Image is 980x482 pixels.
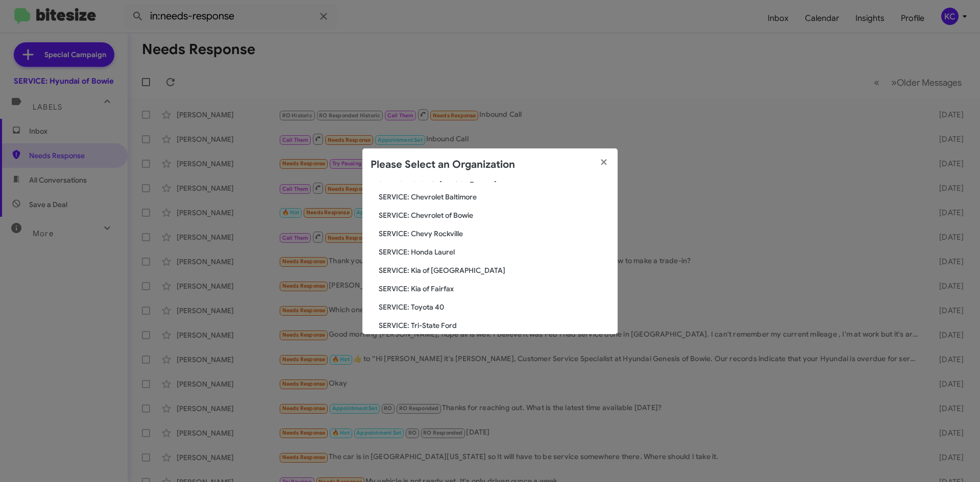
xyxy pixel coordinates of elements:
[379,265,609,275] span: SERVICE: Kia of [GEOGRAPHIC_DATA]
[379,247,609,257] span: SERVICE: Honda Laurel
[379,210,609,220] span: SERVICE: Chevrolet of Bowie
[371,157,515,173] h2: Please Select an Organization
[379,284,609,294] span: SERVICE: Kia of Fairfax
[379,192,609,202] span: SERVICE: Chevrolet Baltimore
[379,229,609,239] span: SERVICE: Chevy Rockville
[379,320,609,331] span: SERVICE: Tri-State Ford
[379,302,609,312] span: SERVICE: Toyota 40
